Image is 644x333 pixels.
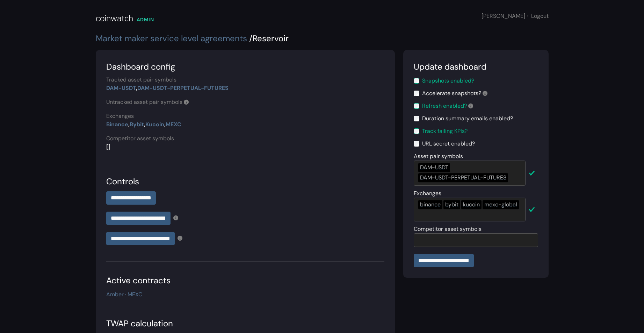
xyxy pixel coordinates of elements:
[106,98,189,106] label: Untracked asset pair symbols
[145,121,164,128] a: Kucoin
[106,121,181,128] strong: , , ,
[418,200,442,209] div: binance
[422,77,474,85] label: Snapshots enabled?
[106,317,384,330] div: TWAP calculation
[249,33,253,44] span: /
[106,121,128,128] a: Binance
[106,84,229,92] strong: ,
[137,84,229,92] a: DAM-USDT-PERPETUAL-FUTURES
[418,163,450,172] div: DAM-USDT
[106,84,136,92] a: DAM-USDT
[96,32,549,45] div: Reservoir
[414,189,441,198] label: Exchanges
[106,76,176,84] label: Tracked asset pair symbols
[443,200,460,209] div: bybit
[531,12,549,20] a: Logout
[422,127,468,135] label: Track failing KPIs?
[106,61,384,73] div: Dashboard config
[106,134,174,143] label: Competitor asset symbols
[461,200,482,209] div: kucoin
[482,12,549,20] div: [PERSON_NAME]
[527,12,528,20] span: ·
[422,89,487,98] label: Accelerate snapshots?
[106,112,134,120] label: Exchanges
[483,200,519,209] div: mexc-global
[106,175,384,188] div: Controls
[414,152,463,161] label: Asset pair symbols
[106,143,110,150] strong: []
[137,16,154,23] div: ADMIN
[414,225,482,233] label: Competitor asset symbols
[106,274,384,287] div: Active contracts
[166,121,181,128] a: MEXC
[106,291,142,298] a: Amber · MEXC
[422,102,473,110] label: Refresh enabled?
[422,114,513,123] label: Duration summary emails enabled?
[422,140,475,148] label: URL secret enabled?
[418,173,508,182] div: DAM-USDT-PERPETUAL-FUTURES
[414,61,538,73] div: Update dashboard
[96,12,133,25] div: coinwatch
[96,33,247,44] a: Market maker service level agreements
[130,121,144,128] a: Bybit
